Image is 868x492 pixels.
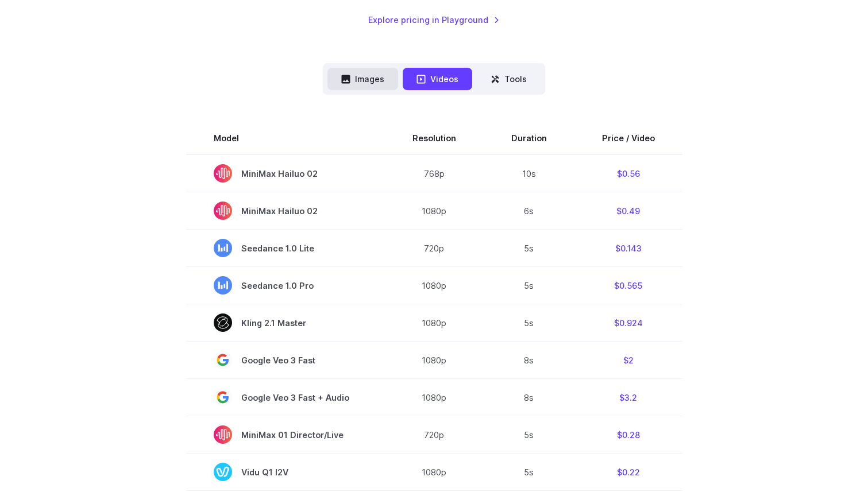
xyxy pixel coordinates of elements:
[574,342,682,379] td: $2
[574,192,682,230] td: $0.49
[484,342,574,379] td: 8s
[484,379,574,416] td: 8s
[214,425,357,444] span: MiniMax 01 Director/Live
[186,122,385,154] th: Model
[484,154,574,192] td: 10s
[385,154,484,192] td: 768p
[368,13,500,26] a: Explore pricing in Playground
[385,454,484,491] td: 1080p
[385,379,484,416] td: 1080p
[484,304,574,342] td: 5s
[385,267,484,304] td: 1080p
[214,164,357,183] span: MiniMax Hailuo 02
[385,416,484,454] td: 720p
[385,230,484,267] td: 720p
[484,122,574,154] th: Duration
[214,388,357,406] span: Google Veo 3 Fast + Audio
[214,463,357,481] span: Vidu Q1 I2V
[385,192,484,230] td: 1080p
[403,68,472,90] button: Videos
[214,276,357,295] span: Seedance 1.0 Pro
[574,379,682,416] td: $3.2
[574,230,682,267] td: $0.143
[214,202,357,220] span: MiniMax Hailuo 02
[484,454,574,491] td: 5s
[214,351,357,369] span: Google Veo 3 Fast
[477,68,541,90] button: Tools
[574,122,682,154] th: Price / Video
[484,192,574,230] td: 6s
[574,454,682,491] td: $0.22
[385,342,484,379] td: 1080p
[574,154,682,192] td: $0.56
[484,416,574,454] td: 5s
[484,267,574,304] td: 5s
[574,416,682,454] td: $0.28
[574,267,682,304] td: $0.565
[327,68,398,90] button: Images
[574,304,682,342] td: $0.924
[484,230,574,267] td: 5s
[214,239,357,257] span: Seedance 1.0 Lite
[385,304,484,342] td: 1080p
[385,122,484,154] th: Resolution
[214,313,357,332] span: Kling 2.1 Master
